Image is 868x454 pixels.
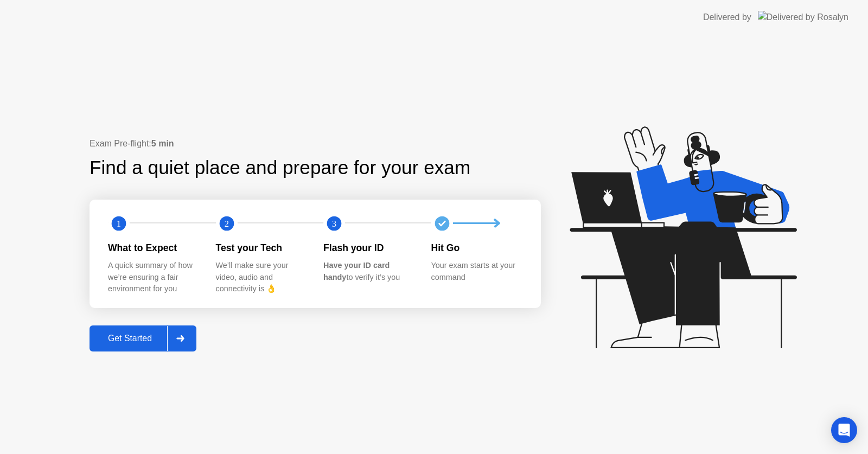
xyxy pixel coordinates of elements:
div: Flash your ID [323,241,414,255]
text: 1 [117,218,121,228]
text: 3 [332,218,336,228]
div: What to Expect [108,241,199,255]
div: Get Started [93,334,167,343]
div: We’ll make sure your video, audio and connectivity is 👌 [216,260,307,295]
img: Delivered by Rosalyn [758,11,848,23]
div: Your exam starts at your command [431,260,522,283]
div: A quick summary of how we’re ensuring a fair environment for you [108,260,199,295]
button: Get Started [90,325,196,351]
div: Test your Tech [216,241,307,255]
div: Open Intercom Messenger [831,417,857,443]
b: 5 min [151,139,174,148]
text: 2 [224,218,228,228]
div: Find a quiet place and prepare for your exam [90,154,472,182]
div: Delivered by [703,11,751,24]
div: Exam Pre-flight: [90,137,541,150]
b: Have your ID card handy [323,261,390,282]
div: Hit Go [431,241,522,255]
div: to verify it’s you [323,260,414,283]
